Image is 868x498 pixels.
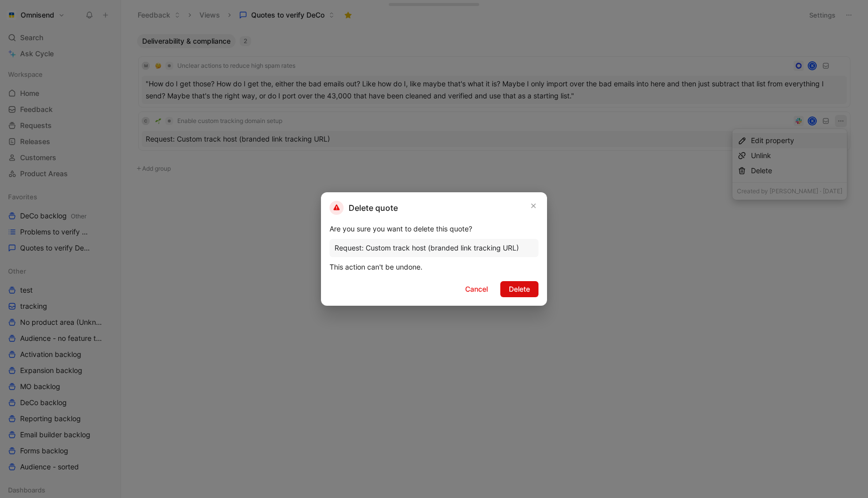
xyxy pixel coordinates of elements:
[330,223,538,273] div: Are you sure you want to delete this quote? This action can't be undone.
[500,281,538,297] button: Delete
[335,242,533,254] div: Request: Custom track host (branded link tracking URL)
[330,201,398,215] h2: Delete quote
[509,283,530,295] span: Delete
[457,281,496,297] button: Cancel
[465,283,488,295] span: Cancel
